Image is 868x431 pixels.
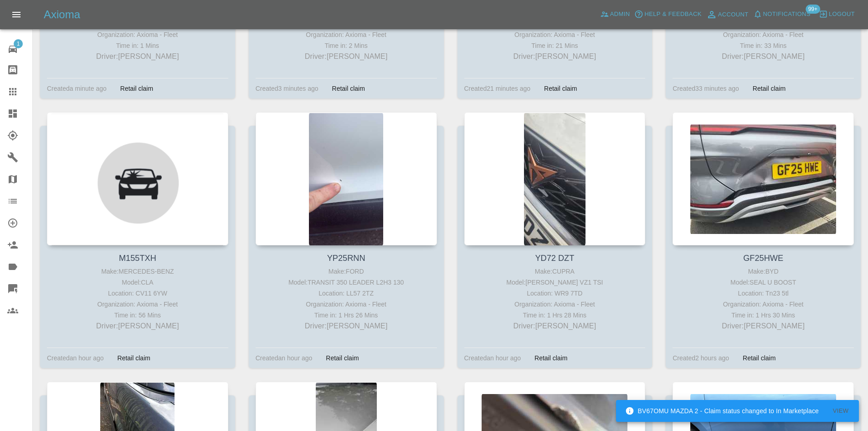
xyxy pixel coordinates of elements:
[625,403,819,419] div: BV67OMU MAZDA 2 - Claim status changed to In Marketplace
[736,353,782,363] div: Retail claim
[826,404,855,418] button: View
[718,10,749,20] span: Account
[675,321,852,332] p: Driver: [PERSON_NAME]
[258,310,435,321] div: Time in: 1 Hrs 26 Mins
[829,9,855,20] span: Logout
[47,353,104,363] div: Created an hour ago
[675,266,852,277] div: Make: BYD
[47,83,107,94] div: Created a minute ago
[49,288,226,299] div: Location: CV11 6YW
[49,321,226,332] p: Driver: [PERSON_NAME]
[537,83,584,94] div: Retail claim
[325,83,372,94] div: Retail claim
[49,310,226,321] div: Time in: 56 Mins
[675,288,852,299] div: Location: Tn23 5tl
[256,353,313,363] div: Created an hour ago
[44,7,80,22] h5: Axioma
[467,51,643,62] p: Driver: [PERSON_NAME]
[467,321,643,332] p: Driver: [PERSON_NAME]
[675,40,852,51] div: Time in: 33 Mins
[49,40,226,51] div: Time in: 1 Mins
[746,83,792,94] div: Retail claim
[258,29,435,40] div: Organization: Axioma - Fleet
[14,39,23,48] span: 1
[751,7,813,21] button: Notifications
[610,9,630,20] span: Admin
[675,51,852,62] p: Driver: [PERSON_NAME]
[704,7,751,22] a: Account
[258,266,435,277] div: Make: FORD
[528,353,574,363] div: Retail claim
[464,83,531,94] div: Created 21 minutes ago
[598,7,632,21] a: Admin
[535,254,574,263] a: YD72 DZT
[675,277,852,288] div: Model: SEAL U BOOST
[467,288,643,299] div: Location: WR9 7TD
[258,299,435,310] div: Organization: Axioma - Fleet
[467,310,643,321] div: Time in: 1 Hrs 28 Mins
[111,353,157,363] div: Retail claim
[49,51,226,62] p: Driver: [PERSON_NAME]
[49,299,226,310] div: Organization: Axioma - Fleet
[256,83,318,94] div: Created 3 minutes ago
[467,277,643,288] div: Model: [PERSON_NAME] VZ1 TSI
[5,4,27,26] button: Open drawer
[673,83,739,94] div: Created 33 minutes ago
[467,40,643,51] div: Time in: 21 Mins
[675,299,852,310] div: Organization: Axioma - Fleet
[119,254,156,263] a: M155TXH
[327,254,365,263] a: YP25RNN
[467,29,643,40] div: Organization: Axioma - Fleet
[675,29,852,40] div: Organization: Axioma - Fleet
[113,83,160,94] div: Retail claim
[806,5,820,14] span: 99+
[817,7,857,21] button: Logout
[258,40,435,51] div: Time in: 2 Mins
[763,9,811,20] span: Notifications
[675,310,852,321] div: Time in: 1 Hrs 30 Mins
[49,29,226,40] div: Organization: Axioma - Fleet
[49,277,226,288] div: Model: CLA
[467,299,643,310] div: Organization: Axioma - Fleet
[632,7,704,21] button: Help & Feedback
[319,353,365,363] div: Retail claim
[258,51,435,62] p: Driver: [PERSON_NAME]
[464,353,521,363] div: Created an hour ago
[49,266,226,277] div: Make: MERCEDES-BENZ
[258,321,435,332] p: Driver: [PERSON_NAME]
[258,288,435,299] div: Location: LL57 2TZ
[743,254,783,263] a: GF25HWE
[644,9,701,20] span: Help & Feedback
[467,266,643,277] div: Make: CUPRA
[673,353,729,363] div: Created 2 hours ago
[258,277,435,288] div: Model: TRANSIT 350 LEADER L2H3 130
